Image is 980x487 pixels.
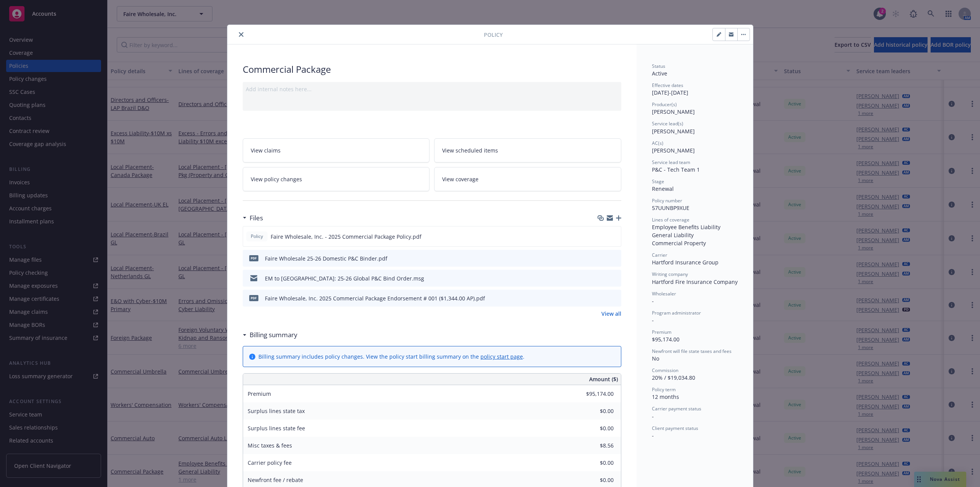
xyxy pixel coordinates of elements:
[568,423,618,434] input: 0.00
[652,147,695,154] span: [PERSON_NAME]
[251,146,281,154] span: View claims
[652,425,698,431] span: Client payment status
[652,197,682,204] span: Policy number
[250,330,297,340] h3: Billing summary
[249,295,258,301] span: pdf
[568,457,618,469] input: 0.00
[652,82,683,89] span: Effective dates
[652,310,701,316] span: Program administrator
[246,85,618,93] div: Add internal notes here...
[568,474,618,486] input: 0.00
[652,297,654,305] span: -
[652,223,738,231] div: Employee Benefits Liability
[652,348,732,354] span: Newfront will file state taxes and fees
[652,355,659,362] span: No
[611,233,618,241] button: preview file
[652,178,664,185] span: Stage
[599,274,605,282] button: download file
[652,290,676,297] span: Wholesaler
[243,330,297,340] div: Billing summary
[652,70,667,77] span: Active
[652,374,695,381] span: 20% / $19,034.80
[249,255,258,261] span: pdf
[652,278,738,285] span: Hartford Fire Insurance Company
[652,128,695,135] span: [PERSON_NAME]
[652,82,738,97] div: [DATE] - [DATE]
[652,231,738,239] div: General Liability
[248,476,303,484] span: Newfront fee / rebate
[652,63,665,69] span: Status
[589,375,618,383] span: Amount ($)
[271,233,421,241] span: Faire Wholesale, Inc. - 2025 Commercial Package Policy.pdf
[249,233,265,240] span: Policy
[652,120,683,127] span: Service lead(s)
[652,101,677,108] span: Producer(s)
[652,216,689,223] span: Lines of coverage
[599,254,605,262] button: download file
[652,413,654,420] span: -
[243,167,430,191] a: View policy changes
[601,310,621,318] a: View all
[652,185,674,192] span: Renewal
[568,440,618,451] input: 0.00
[434,138,621,162] a: View scheduled items
[568,388,618,400] input: 0.00
[250,213,263,223] h3: Files
[248,459,292,466] span: Carrier policy fee
[237,30,246,39] button: close
[248,407,305,415] span: Surplus lines state tax
[652,252,667,258] span: Carrier
[442,175,479,183] span: View coverage
[652,393,679,400] span: 12 months
[248,390,271,397] span: Premium
[484,31,503,39] span: Policy
[611,254,618,262] button: preview file
[243,63,621,76] div: Commercial Package
[652,386,676,393] span: Policy term
[248,442,292,449] span: Misc taxes & fees
[265,254,387,262] div: Faire Wholesale 25-26 Domestic P&C Binder.pdf
[652,405,701,412] span: Carrier payment status
[265,274,424,282] div: EM to [GEOGRAPHIC_DATA]: 25-26 Global P&C Bind Order.msg
[243,213,263,223] div: Files
[434,167,621,191] a: View coverage
[652,316,654,324] span: -
[652,108,695,115] span: [PERSON_NAME]
[599,233,605,241] button: download file
[652,159,690,166] span: Service lead team
[243,138,430,162] a: View claims
[652,329,671,335] span: Premium
[652,259,719,266] span: Hartford Insurance Group
[652,336,679,343] span: $95,174.00
[611,274,618,282] button: preview file
[442,146,498,154] span: View scheduled items
[611,294,618,302] button: preview file
[652,166,700,173] span: P&C - Tech Team 1
[652,432,654,439] span: -
[652,239,738,247] div: Commercial Property
[258,353,524,361] div: Billing summary includes policy changes. View the policy start billing summary on the .
[568,405,618,417] input: 0.00
[480,353,523,360] a: policy start page
[652,271,688,277] span: Writing company
[265,294,485,302] div: Faire Wholesale, Inc. 2025 Commercial Package Endorsement # 001 ($1,344.00 AP).pdf
[599,294,605,302] button: download file
[248,425,305,432] span: Surplus lines state fee
[652,367,678,374] span: Commission
[251,175,302,183] span: View policy changes
[652,204,689,212] span: 57UUNBP9XUE
[652,140,663,146] span: AC(s)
